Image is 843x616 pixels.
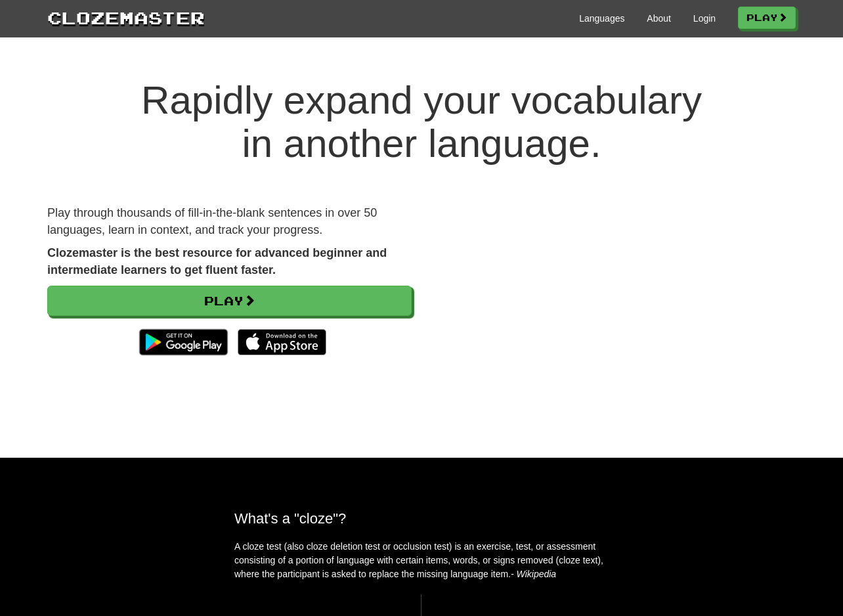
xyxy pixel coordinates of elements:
em: - Wikipedia [511,569,556,579]
h2: What's a "cloze"? [234,510,609,527]
a: Login [693,12,716,25]
a: Clozemaster [47,5,205,30]
a: About [647,12,671,25]
strong: Clozemaster is the best resource for advanced beginner and intermediate learners to get fluent fa... [47,246,387,276]
p: A cloze test (also cloze deletion test or occlusion test) is an exercise, test, or assessment con... [234,540,609,581]
img: Download_on_the_App_Store_Badge_US-UK_135x40-25178aeef6eb6b83b96f5f2d004eda3bffbb37122de64afbaef7... [238,329,326,355]
a: Play [47,286,412,316]
img: Get it on Google Play [133,322,234,362]
a: Play [738,7,796,29]
p: Play through thousands of fill-in-the-blank sentences in over 50 languages, learn in context, and... [47,205,412,238]
a: Languages [579,12,624,25]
